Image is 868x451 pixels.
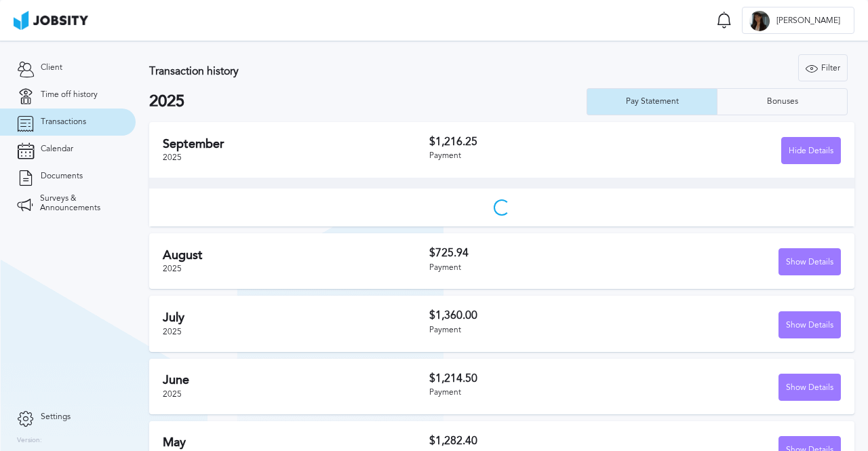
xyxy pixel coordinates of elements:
[429,151,635,161] div: Payment
[742,7,854,34] button: B[PERSON_NAME]
[429,435,635,447] h3: $1,282.40
[41,63,62,73] span: Client
[163,435,429,450] h2: May
[41,172,83,181] span: Documents
[429,309,635,321] h3: $1,360.00
[14,11,88,30] img: ab4bad089aa723f57921c736e9817d99.png
[17,437,42,445] label: Version:
[41,144,73,154] span: Calendar
[779,249,840,276] div: Show Details
[429,247,635,259] h3: $725.94
[587,88,717,115] button: Pay Statement
[163,153,182,162] span: 2025
[798,54,848,81] button: Filter
[778,248,841,275] button: Show Details
[40,194,119,213] span: Surveys & Announcements
[429,136,635,148] h3: $1,216.25
[41,412,71,422] span: Settings
[163,311,429,325] h2: July
[163,373,429,387] h2: June
[429,388,635,397] div: Payment
[163,327,182,336] span: 2025
[619,97,686,106] div: Pay Statement
[41,117,86,127] span: Transactions
[760,97,805,106] div: Bonuses
[749,11,770,31] div: B
[149,92,587,111] h2: 2025
[799,55,847,82] div: Filter
[779,312,840,339] div: Show Details
[770,16,847,26] span: [PERSON_NAME]
[717,88,848,115] button: Bonuses
[149,65,530,77] h3: Transaction history
[429,263,635,273] div: Payment
[779,374,840,401] div: Show Details
[778,311,841,338] button: Show Details
[429,372,635,385] h3: $1,214.50
[41,90,98,100] span: Time off history
[163,389,182,399] span: 2025
[163,248,429,262] h2: August
[429,326,635,335] div: Payment
[163,264,182,273] span: 2025
[782,138,840,165] div: Hide Details
[778,374,841,401] button: Show Details
[781,137,841,164] button: Hide Details
[163,137,429,151] h2: September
